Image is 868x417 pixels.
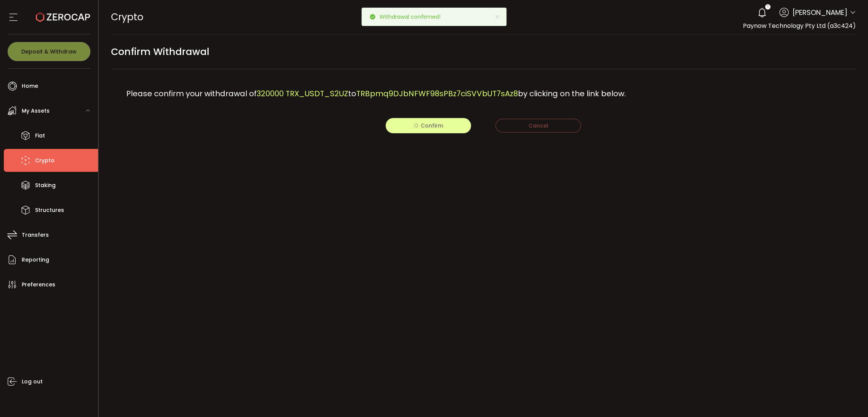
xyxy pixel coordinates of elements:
span: Preferences [22,279,55,290]
span: Please confirm your withdrawal of [126,88,257,99]
span: Crypto [111,10,143,24]
span: Staking [35,180,56,191]
p: Withdrawal confirmed! [379,14,447,19]
span: Cancel [528,122,548,129]
span: Paynow Technology Pty Ltd (a3c424) [743,21,856,30]
span: [PERSON_NAME] [792,7,847,18]
span: to [348,88,356,99]
span: Confirm Withdrawal [111,43,209,60]
span: 1 [767,4,768,10]
span: Transfers [22,230,49,241]
span: Deposit & Withdraw [21,49,77,54]
span: Home [22,81,38,92]
button: Deposit & Withdraw [8,42,90,61]
button: Cancel [495,119,581,133]
span: My Assets [22,105,50,116]
span: Reporting [22,254,49,265]
span: Structures [35,205,64,216]
span: by clicking on the link below. [518,88,626,99]
span: Crypto [35,155,55,166]
span: 320000 TRX_USDT_S2UZ [257,88,348,99]
span: TRBpmq9DJbNFWF98sPBz7ciSVVbUT7sAz8 [356,88,518,99]
iframe: Chat Widget [779,335,868,417]
span: Fiat [35,130,45,141]
span: Log out [22,376,43,387]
